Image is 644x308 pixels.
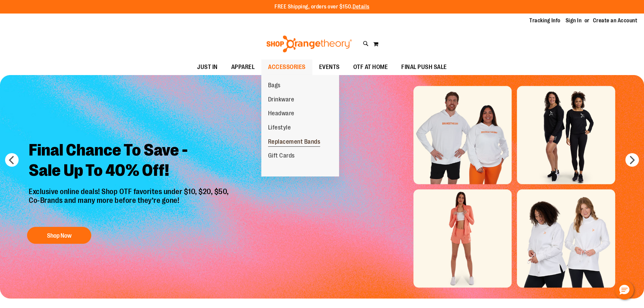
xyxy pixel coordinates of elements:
p: Exclusive online deals! Shop OTF favorites under $10, $20, $50, Co-Brands and many more before th... [24,187,236,220]
a: APPAREL [224,60,262,75]
span: APPAREL [231,60,255,75]
a: Final Chance To Save -Sale Up To 40% Off! Exclusive online deals! Shop OTF favorites under $10, $... [24,135,236,247]
span: Bags [268,82,281,90]
h2: Final Chance To Save - Sale Up To 40% Off! [24,135,236,187]
a: JUST IN [190,60,224,75]
span: ACCESSORIES [268,60,306,75]
span: FINAL PUSH SALE [401,60,447,75]
a: Details [353,4,369,10]
a: Drinkware [261,93,301,107]
a: Gift Cards [261,149,302,163]
ul: ACCESSORIES [261,75,339,176]
a: EVENTS [312,60,347,75]
span: OTF AT HOME [353,60,388,75]
span: Gift Cards [268,152,295,161]
a: Replacement Bands [261,135,327,149]
a: Headware [261,106,301,121]
a: ACCESSORIES [261,60,312,75]
img: Shop Orangetheory [265,35,353,52]
span: EVENTS [319,60,340,75]
button: prev [5,153,19,167]
a: FINAL PUSH SALE [395,60,454,75]
button: next [625,153,639,167]
a: Lifestyle [261,121,298,135]
button: Shop Now [27,227,91,244]
span: Drinkware [268,96,294,104]
span: Replacement Bands [268,138,320,147]
span: JUST IN [197,60,218,75]
span: Lifestyle [268,124,291,133]
a: Create an Account [593,17,638,24]
a: OTF AT HOME [347,60,395,75]
a: Bags [261,78,287,93]
p: FREE Shipping, orders over $150. [275,3,369,11]
a: Tracking Info [529,17,560,24]
button: Hello, have a question? Let’s chat. [615,281,634,300]
a: Sign In [566,17,582,24]
span: Headware [268,110,294,118]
